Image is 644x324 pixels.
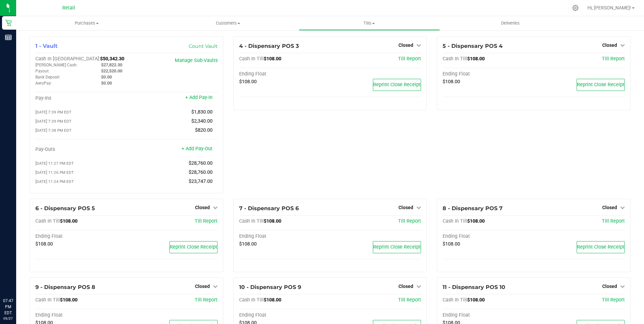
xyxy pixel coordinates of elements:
[60,297,77,303] span: $108.00
[443,205,503,212] span: 8 - Dispensary POS 7
[602,297,625,303] a: Till Report
[239,43,299,49] span: 4 - Dispensary POS 3
[239,241,257,247] span: $108.00
[443,284,505,290] span: 11 - Dispensary POS 10
[35,161,74,166] span: [DATE] 11:27 PM EDT
[602,56,625,62] span: Till Report
[467,218,485,224] span: $108.00
[587,5,631,10] span: Hi, [PERSON_NAME]!
[60,218,77,224] span: $108.00
[35,284,95,290] span: 9 - Dispensary POS 8
[443,43,503,49] span: 5 - Dispensary POS 4
[373,241,421,253] button: Reprint Close Receipt
[101,68,122,73] span: $22,520.00
[602,42,617,48] span: Closed
[577,79,625,91] button: Reprint Close Receipt
[185,95,213,100] a: + Add Pay-In
[443,297,467,303] span: Cash In Till
[264,218,281,224] span: $108.00
[577,241,625,253] button: Reprint Close Receipt
[175,58,218,63] a: Manage Sub-Vaults
[443,218,467,224] span: Cash In Till
[195,205,210,210] span: Closed
[443,312,534,318] div: Ending Float
[170,244,217,250] span: Reprint Close Receipt
[3,316,13,321] p: 09/27
[398,42,413,48] span: Closed
[62,5,75,11] span: Retail
[189,43,218,49] a: Count Vault
[169,241,218,253] button: Reprint Close Receipt
[299,16,440,30] a: Tills
[101,74,112,79] span: $0.00
[264,56,281,62] span: $108.00
[443,233,534,239] div: Ending Float
[239,233,330,239] div: Ending Float
[443,241,460,247] span: $108.00
[299,20,440,26] span: Tills
[35,95,126,101] div: Pay-Ins
[373,244,421,250] span: Reprint Close Receipt
[398,56,421,62] a: Till Report
[35,56,100,62] span: Cash In [GEOGRAPHIC_DATA]:
[35,170,74,175] span: [DATE] 11:26 PM EDT
[35,128,71,133] span: [DATE] 7:38 PM EDT
[191,118,213,124] span: $2,340.00
[602,284,617,289] span: Closed
[571,5,580,11] div: Manage settings
[195,284,210,289] span: Closed
[492,20,529,26] span: Deliveries
[35,110,71,115] span: [DATE] 7:39 PM EDT
[35,241,53,247] span: $108.00
[3,298,13,316] p: 07:47 PM EDT
[398,205,413,210] span: Closed
[158,20,298,26] span: Customers
[239,56,264,62] span: Cash In Till
[16,20,157,26] span: Purchases
[467,297,485,303] span: $108.00
[189,179,213,184] span: $23,747.00
[35,119,71,124] span: [DATE] 7:39 PM EDT
[195,297,218,303] a: Till Report
[157,16,298,30] a: Customers
[35,179,74,184] span: [DATE] 11:24 PM EDT
[35,205,95,212] span: 6 - Dispensary POS 5
[577,244,624,250] span: Reprint Close Receipt
[239,205,299,212] span: 7 - Dispensary POS 6
[101,62,122,67] span: $27,822.30
[467,56,485,62] span: $108.00
[239,284,301,290] span: 10 - Dispensary POS 9
[35,297,60,303] span: Cash In Till
[182,146,213,152] a: + Add Pay-Out
[35,147,126,153] div: Pay-Outs
[35,218,60,224] span: Cash In Till
[373,79,421,91] button: Reprint Close Receipt
[602,205,617,210] span: Closed
[239,312,330,318] div: Ending Float
[440,16,581,30] a: Deliveries
[35,43,58,49] span: 1 - Vault
[35,63,77,67] span: [PERSON_NAME] Cash:
[35,75,60,79] span: Bank Deposit:
[35,312,126,318] div: Ending Float
[5,34,12,41] inline-svg: Reports
[239,79,257,85] span: $108.00
[577,82,624,88] span: Reprint Close Receipt
[443,56,467,62] span: Cash In Till
[35,81,52,86] span: AeroPay:
[7,270,27,290] iframe: Resource center
[443,71,534,77] div: Ending Float
[398,284,413,289] span: Closed
[16,16,157,30] a: Purchases
[398,218,421,224] a: Till Report
[398,297,421,303] a: Till Report
[100,56,124,62] span: $50,342.30
[443,79,460,85] span: $108.00
[602,218,625,224] span: Till Report
[189,169,213,175] span: $28,760.00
